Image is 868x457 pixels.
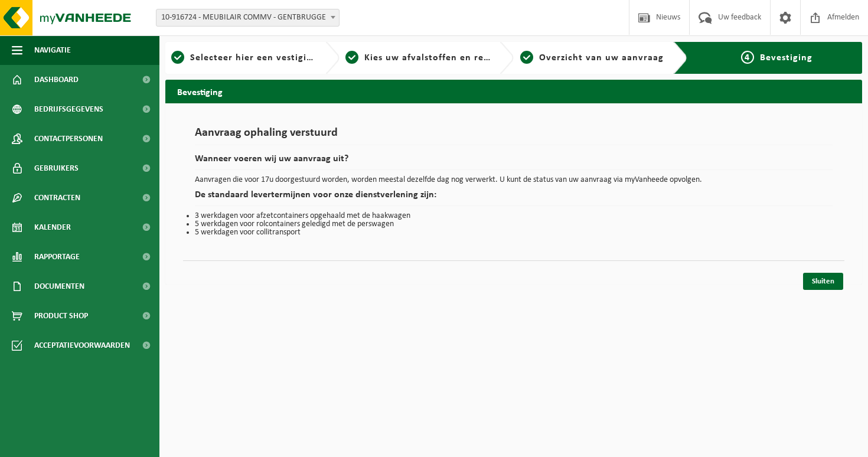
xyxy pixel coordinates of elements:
[345,51,490,65] a: 2Kies uw afvalstoffen en recipiënten
[34,213,71,242] span: Kalender
[539,53,664,63] span: Overzicht van uw aanvraag
[34,94,103,124] span: Bedrijfsgegevens
[345,51,358,64] span: 2
[741,51,754,64] span: 4
[171,51,184,64] span: 1
[195,154,833,170] h2: Wanneer voeren wij uw aanvraag uit?
[195,127,833,145] h1: Aanvraag ophaling verstuurd
[195,190,833,206] h2: De standaard levertermijnen voor onze dienstverlening zijn:
[195,228,833,237] li: 5 werkdagen voor collitransport
[34,183,80,213] span: Contracten
[195,176,833,184] p: Aanvragen die voor 17u doorgestuurd worden, worden meestal dezelfde dag nog verwerkt. U kunt de s...
[803,273,843,290] a: Sluiten
[34,301,88,331] span: Product Shop
[190,53,318,63] span: Selecteer hier een vestiging
[171,51,316,65] a: 1Selecteer hier een vestiging
[34,35,71,65] span: Navigatie
[520,51,533,64] span: 3
[34,242,80,272] span: Rapportage
[34,124,103,154] span: Contactpersonen
[34,65,79,94] span: Dashboard
[34,272,84,301] span: Documenten
[520,51,664,65] a: 3Overzicht van uw aanvraag
[195,212,833,220] li: 3 werkdagen voor afzetcontainers opgehaald met de haakwagen
[34,154,79,183] span: Gebruikers
[760,53,812,63] span: Bevestiging
[34,331,130,360] span: Acceptatievoorwaarden
[156,9,340,27] span: 10-916724 - MEUBILAIR COMMV - GENTBRUGGE
[364,53,527,63] span: Kies uw afvalstoffen en recipiënten
[195,220,833,228] li: 5 werkdagen voor rolcontainers geledigd met de perswagen
[165,80,862,103] h2: Bevestiging
[156,9,339,26] span: 10-916724 - MEUBILAIR COMMV - GENTBRUGGE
